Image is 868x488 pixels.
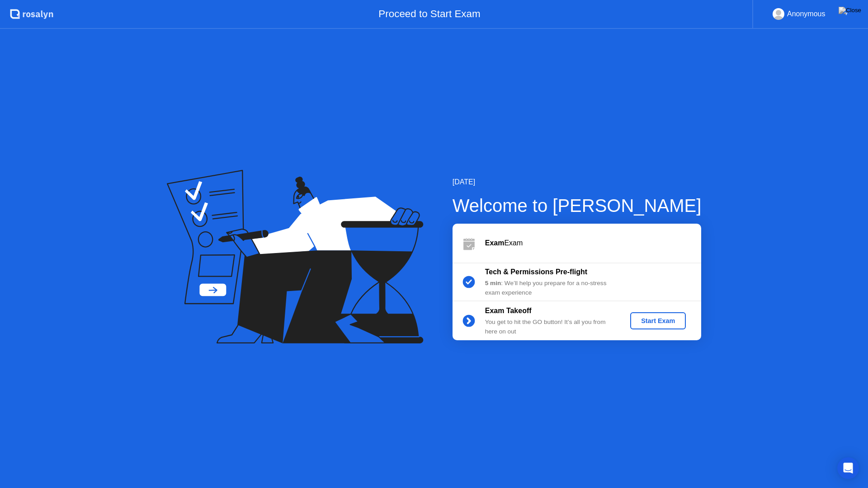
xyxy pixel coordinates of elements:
b: Exam [485,239,505,247]
b: Exam Takeoff [485,307,532,314]
button: Start Exam [630,312,686,329]
div: [DATE] [453,177,702,188]
div: Welcome to [PERSON_NAME] [453,192,702,219]
div: Open Intercom Messenger [837,457,859,479]
b: Tech & Permissions Pre-flight [485,268,587,276]
img: Close [839,7,861,14]
div: Anonymous [787,8,826,20]
div: Exam [485,238,701,249]
b: 5 min [485,280,501,286]
div: : We’ll help you prepare for a no-stress exam experience [485,279,615,297]
div: You get to hit the GO button! It’s all you from here on out [485,318,615,336]
div: Start Exam [634,317,682,324]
